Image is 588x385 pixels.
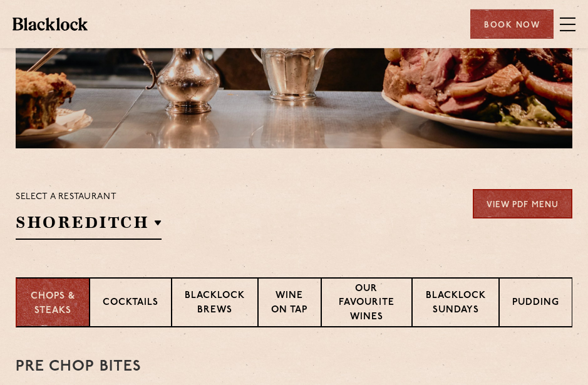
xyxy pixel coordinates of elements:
[271,289,308,319] p: Wine on Tap
[29,290,76,318] p: Chops & Steaks
[16,212,162,240] h2: Shoreditch
[425,289,486,319] p: Blacklock Sundays
[334,282,400,326] p: Our favourite wines
[512,296,559,312] p: Pudding
[185,289,245,319] p: Blacklock Brews
[16,189,162,205] p: Select a restaurant
[16,359,572,375] h3: Pre Chop Bites
[103,296,158,312] p: Cocktails
[470,9,554,39] div: Book Now
[13,18,88,30] img: BL_Textured_Logo-footer-cropped.svg
[473,189,572,218] a: View PDF Menu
